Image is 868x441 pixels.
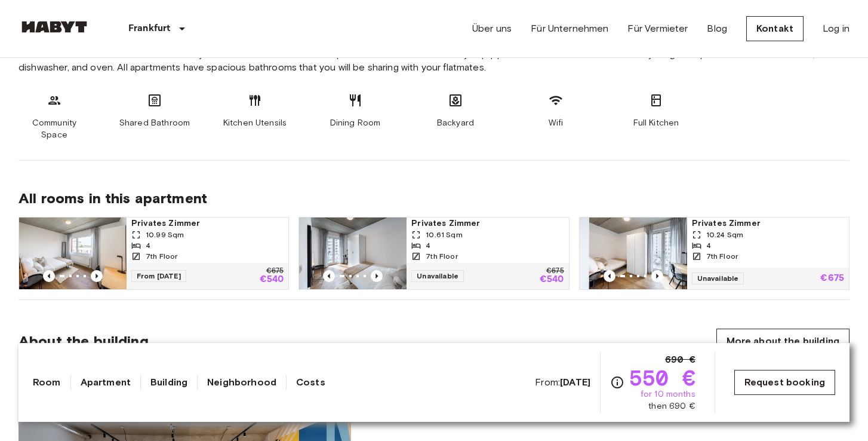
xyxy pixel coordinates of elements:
button: Previous image [651,270,663,282]
p: €675 [820,274,844,283]
button: Previous image [604,270,615,282]
a: More about the building [716,329,849,354]
span: From: [535,376,590,389]
button: Previous image [43,270,55,282]
span: Kitchen Utensils [223,117,287,129]
span: Dining Room [330,117,381,129]
a: Costs [296,375,325,390]
span: Community Space [19,117,90,141]
a: Log in [823,22,849,36]
button: Previous image [91,270,103,282]
svg: Check cost overview for full price breakdown. Please note that discounts apply to new joiners onl... [610,375,624,390]
a: Apartment [81,375,131,390]
span: Unavailable [411,270,464,282]
span: Full Kitchen [633,117,679,129]
span: From [DATE] [131,270,186,282]
a: Über uns [472,22,512,36]
p: Frankfurt [128,22,170,36]
img: Marketing picture of unit DE-04-037-032-03Q [19,218,127,289]
button: Previous image [371,270,383,282]
span: 7th Floor [706,251,738,262]
a: Room [33,375,61,390]
a: Marketing picture of unit DE-04-037-032-02QPrevious imagePrevious imagePrivates Zimmer10.61 Sqm47... [298,217,569,290]
a: Für Unternehmen [531,22,608,36]
a: Für Vermieter [627,22,688,36]
span: Unavailable [692,272,744,284]
span: Privates Zimmer [411,218,564,229]
span: 690 € [665,353,695,367]
a: Request booking [734,370,835,395]
p: €675 [266,268,284,275]
a: Marketing picture of unit DE-04-037-032-03QPrevious imagePrevious imagePrivates Zimmer10.99 Sqm47... [19,217,289,290]
button: Previous image [323,270,335,282]
a: Blog [707,22,727,36]
a: Neighborhood [207,375,276,390]
img: Marketing picture of unit DE-04-037-032-01Q [580,218,687,289]
span: Privates Zimmer [692,218,844,229]
span: About the building [19,332,149,350]
span: Wifi [549,117,564,129]
p: €540 [540,275,564,284]
span: 4 [426,240,430,251]
span: Privates Zimmer [131,218,284,229]
span: for 10 months [641,388,695,400]
span: 7th Floor [146,251,177,262]
b: [DATE] [560,376,590,388]
a: Building [150,375,187,390]
span: 10.61 Sqm [426,229,462,240]
p: €540 [260,275,284,284]
span: You will be the first to move into our newly constructed and renovated apartments. Each flat has ... [19,48,849,74]
img: Habyt [19,21,90,33]
span: 4 [706,240,711,251]
a: Kontakt [746,16,804,41]
span: All rooms in this apartment [19,189,849,207]
a: Marketing picture of unit DE-04-037-032-01QPrevious imagePrevious imagePrivates Zimmer10.24 Sqm47... [579,217,849,290]
span: 550 € [629,367,695,388]
img: Marketing picture of unit DE-04-037-032-02Q [299,218,407,289]
span: Backyard [437,117,474,129]
span: then 690 € [648,400,695,412]
span: 7th Floor [426,251,457,262]
span: 10.99 Sqm [146,229,184,240]
span: Shared Bathroom [119,117,190,129]
span: 4 [146,240,150,251]
p: €675 [546,268,564,275]
span: 10.24 Sqm [706,229,743,240]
